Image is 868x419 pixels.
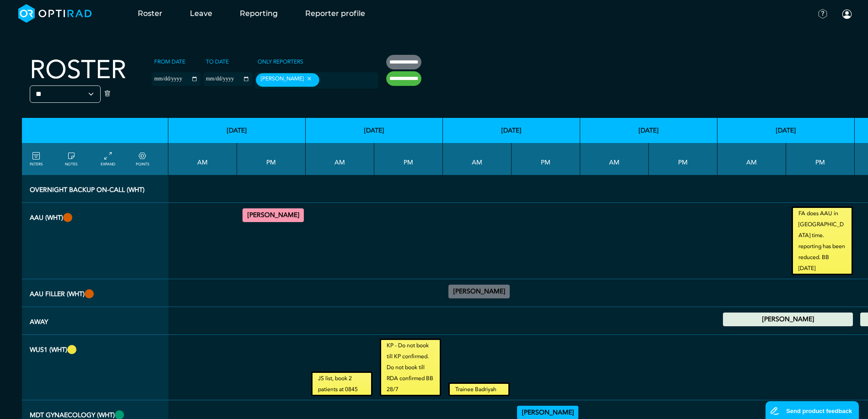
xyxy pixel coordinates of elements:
[151,55,188,69] label: From date
[717,143,786,175] th: AM
[304,75,314,82] button: Remove item: '066fdb4f-eb9d-4249-b3e9-c484ce7ef786'
[450,384,508,395] small: Trainee Badriyah
[723,313,853,326] div: Annual Leave 00:00 - 23:59
[649,143,717,175] th: PM
[512,143,580,175] th: PM
[381,340,440,395] small: KP - Do not book till KP confirmed. Do not book till RDA confirmed BB 28/7
[443,143,512,175] th: AM
[168,143,237,175] th: AM
[22,175,168,203] th: Overnight backup on-call (WHT)
[448,285,510,298] div: General CT/General MRI/General XR 10:00 - 12:30
[313,373,371,395] small: JS list, book 2 patients at 0845
[374,143,443,175] th: PM
[786,143,855,175] th: PM
[22,307,168,335] th: Away
[793,208,852,274] small: FA does AAU in [GEOGRAPHIC_DATA] time. reporting has been reduced. BB [DATE]
[237,143,306,175] th: PM
[255,55,306,69] label: Only Reporters
[244,210,302,221] summary: [PERSON_NAME]
[22,279,168,307] th: AAU FILLER (WHT)
[203,55,232,69] label: To date
[580,118,717,143] th: [DATE]
[22,335,168,400] th: WUS1 (WHT)
[168,118,306,143] th: [DATE]
[136,151,149,167] a: collapse/expand expected points
[580,143,649,175] th: AM
[243,208,304,222] div: CT Trauma & Urgent/MRI Trauma & Urgent 13:30 - 18:30
[30,55,126,85] h2: Roster
[450,286,508,297] summary: [PERSON_NAME]
[717,118,855,143] th: [DATE]
[321,76,367,85] input: null
[518,407,577,418] summary: [PERSON_NAME]
[724,314,852,325] summary: [PERSON_NAME]
[65,151,77,167] a: show/hide notes
[306,118,443,143] th: [DATE]
[30,151,43,167] a: FILTERS
[101,151,115,167] a: collapse/expand entries
[306,143,374,175] th: AM
[256,73,319,87] div: [PERSON_NAME]
[18,4,92,23] img: brand-opti-rad-logos-blue-and-white-d2f68631ba2948856bd03f2d395fb146ddc8fb01b4b6e9315ea85fa773367...
[22,203,168,279] th: AAU (WHT)
[443,118,580,143] th: [DATE]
